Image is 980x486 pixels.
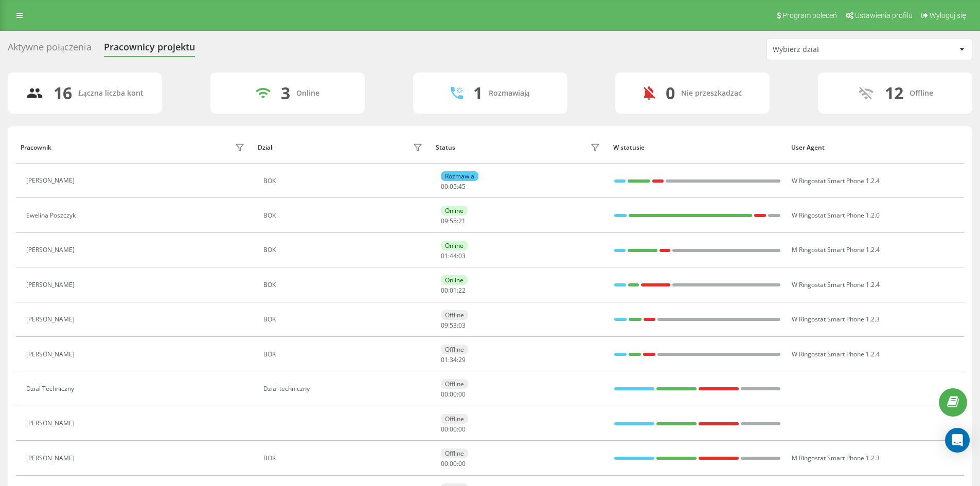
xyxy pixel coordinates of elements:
[441,460,466,467] div: : :
[792,280,880,289] span: W Ringostat Smart Phone 1.2.4
[26,316,77,323] div: [PERSON_NAME]
[8,42,92,58] div: Aktywne połączenia
[945,428,970,453] div: Open Intercom Messenger
[441,241,468,250] div: Online
[441,459,448,468] span: 00
[910,89,933,98] div: Offline
[26,281,77,289] div: [PERSON_NAME]
[441,182,448,191] span: 00
[450,321,457,330] span: 53
[458,355,466,364] span: 29
[450,390,457,399] span: 00
[792,350,880,358] span: W Ringostat Smart Phone 1.2.4
[263,385,425,392] div: Dzial techniczny
[450,286,457,295] span: 01
[458,251,466,260] span: 03
[441,310,468,320] div: Offline
[441,390,448,399] span: 00
[666,83,675,103] div: 0
[458,182,466,191] span: 45
[885,83,903,103] div: 12
[782,11,837,20] span: Program poleceń
[263,281,425,289] div: BOK
[441,379,468,389] div: Offline
[296,89,319,98] div: Online
[54,83,72,103] div: 16
[441,251,448,260] span: 01
[613,144,781,151] div: W statusie
[26,212,78,219] div: Ewelina Poszczyk
[441,345,468,354] div: Offline
[441,356,466,364] div: : :
[441,322,466,329] div: : :
[930,11,966,20] span: Wyloguj się
[792,315,880,323] span: W Ringostat Smart Phone 1.2.3
[263,212,425,219] div: BOK
[681,89,742,98] div: Nie przeszkadzać
[441,217,448,225] span: 09
[792,245,880,254] span: M Ringostat Smart Phone 1.2.4
[441,391,466,398] div: : :
[441,218,466,225] div: : :
[441,253,466,260] div: : :
[450,217,457,225] span: 55
[792,176,880,185] span: W Ringostat Smart Phone 1.2.4
[473,83,483,103] div: 1
[458,459,466,468] span: 00
[441,355,448,364] span: 01
[263,316,425,323] div: BOK
[441,287,466,294] div: : :
[263,177,425,185] div: BOK
[26,177,77,184] div: [PERSON_NAME]
[78,89,143,98] div: Łączna liczba kont
[263,455,425,462] div: BOK
[436,144,455,151] div: Status
[450,459,457,468] span: 00
[441,414,468,424] div: Offline
[104,42,195,58] div: Pracownicy projektu
[26,351,77,358] div: [PERSON_NAME]
[26,385,77,392] div: Dzial Techniczny
[450,182,457,191] span: 05
[458,286,466,295] span: 22
[855,11,913,20] span: Ustawienia profilu
[450,425,457,434] span: 00
[450,355,457,364] span: 34
[21,144,51,151] div: Pracownik
[458,217,466,225] span: 21
[450,251,457,260] span: 44
[441,448,468,458] div: Offline
[441,321,448,330] span: 09
[441,286,448,295] span: 00
[441,275,468,285] div: Online
[792,211,880,220] span: W Ringostat Smart Phone 1.2.0
[458,390,466,399] span: 00
[441,206,468,215] div: Online
[26,420,77,427] div: [PERSON_NAME]
[458,425,466,434] span: 00
[263,351,425,358] div: BOK
[773,45,896,54] div: Wybierz dział
[441,183,466,190] div: : :
[26,455,77,462] div: [PERSON_NAME]
[441,426,466,433] div: : :
[458,321,466,330] span: 03
[26,246,77,254] div: [PERSON_NAME]
[258,144,272,151] div: Dział
[263,246,425,254] div: BOK
[441,171,478,181] div: Rozmawia
[281,83,290,103] div: 3
[791,144,959,151] div: User Agent
[489,89,530,98] div: Rozmawiają
[441,425,448,434] span: 00
[792,454,880,462] span: M Ringostat Smart Phone 1.2.3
